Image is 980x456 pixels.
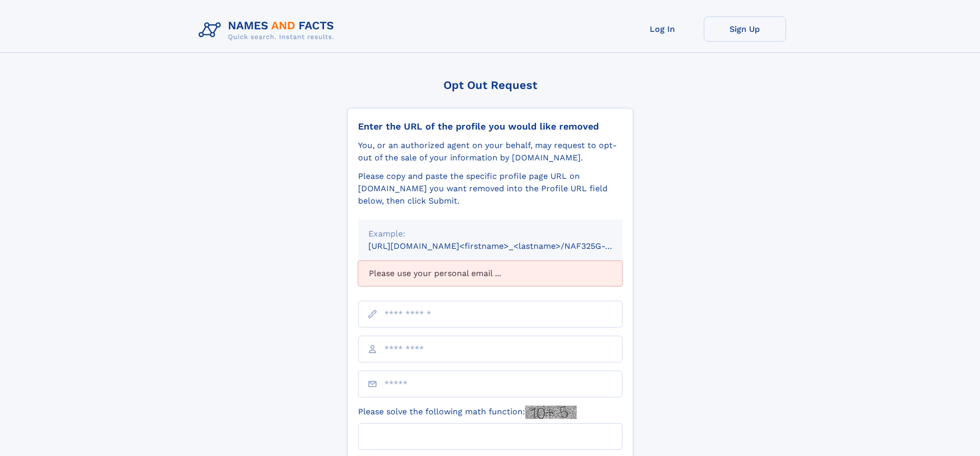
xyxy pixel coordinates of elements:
div: Enter the URL of the profile you would like removed [358,121,622,132]
a: Log In [621,16,704,42]
div: Please use your personal email ... [358,261,622,286]
a: Sign Up [704,16,786,42]
div: Example: [368,228,612,240]
small: [URL][DOMAIN_NAME]<firstname>_<lastname>/NAF325G-xxxxxxxx [368,241,642,251]
div: Please copy and paste the specific profile page URL on [DOMAIN_NAME] you want removed into the Pr... [358,170,622,207]
label: Please solve the following math function: [358,406,577,419]
img: Logo Names and Facts [194,16,343,44]
div: You, or an authorized agent on your behalf, may request to opt-out of the sale of your informatio... [358,139,622,164]
div: Opt Out Request [347,79,633,92]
